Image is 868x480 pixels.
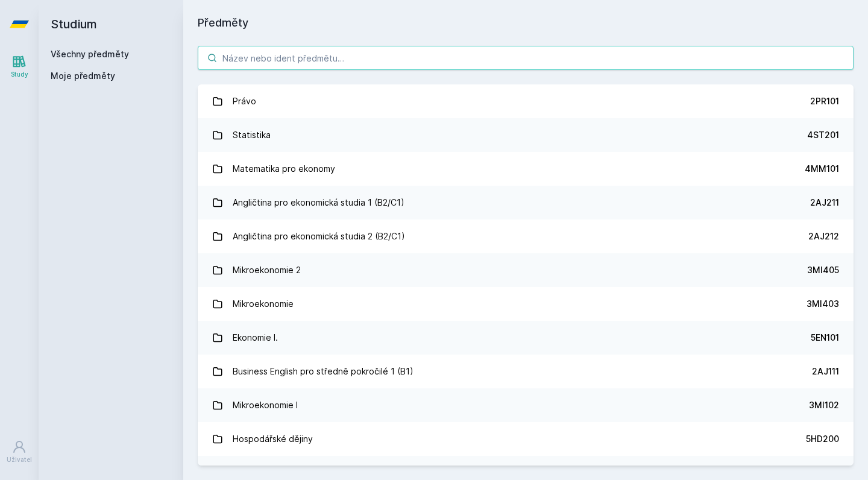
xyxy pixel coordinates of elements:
div: 3MI102 [809,399,839,411]
div: 5HD200 [806,433,839,445]
div: Mikroekonomie 2 [233,258,301,282]
div: 2AJ111 [812,365,839,377]
div: Matematika pro ekonomy [233,157,335,181]
div: 2AJ212 [808,230,839,242]
a: Ekonomie I. 5EN101 [198,321,854,355]
a: Business English pro středně pokročilé 1 (B1) 2AJ111 [198,355,854,388]
div: Mikroekonomie [233,292,294,316]
div: Angličtina pro ekonomická studia 1 (B2/C1) [233,191,404,215]
div: 2AJ211 [810,197,839,209]
div: Angličtina pro ekonomická studia 2 (B2/C1) [233,224,405,248]
span: Moje předměty [51,70,115,82]
a: Mikroekonomie 3MI403 [198,287,854,321]
a: Matematika pro ekonomy 4MM101 [198,152,854,186]
a: Mikroekonomie I 3MI102 [198,388,854,422]
a: Statistika 4ST201 [198,118,854,152]
a: Study [2,48,36,85]
div: Statistika [233,123,271,147]
div: Právo [233,89,256,113]
div: Ekonomie I. [233,326,278,350]
div: 4ST201 [807,129,839,141]
div: 5EN101 [811,332,839,344]
div: Study [11,70,28,79]
div: Hospodářské dějiny [233,427,313,451]
a: Mikroekonomie 2 3MI405 [198,253,854,287]
a: Uživatel [2,434,36,470]
div: 3MI405 [807,264,839,276]
a: Angličtina pro ekonomická studia 1 (B2/C1) 2AJ211 [198,186,854,219]
div: Business English pro středně pokročilé 1 (B1) [233,359,414,384]
a: Právo 2PR101 [198,84,854,118]
div: 2PR101 [810,95,839,107]
h1: Předměty [198,14,854,31]
div: 4MM101 [805,163,839,175]
a: Hospodářské dějiny 5HD200 [198,422,854,456]
div: 3MI403 [807,298,839,310]
input: Název nebo ident předmětu… [198,46,854,70]
div: Uživatel [7,455,32,464]
a: Angličtina pro ekonomická studia 2 (B2/C1) 2AJ212 [198,219,854,253]
a: Všechny předměty [51,49,129,59]
div: Mikroekonomie I [233,393,298,417]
